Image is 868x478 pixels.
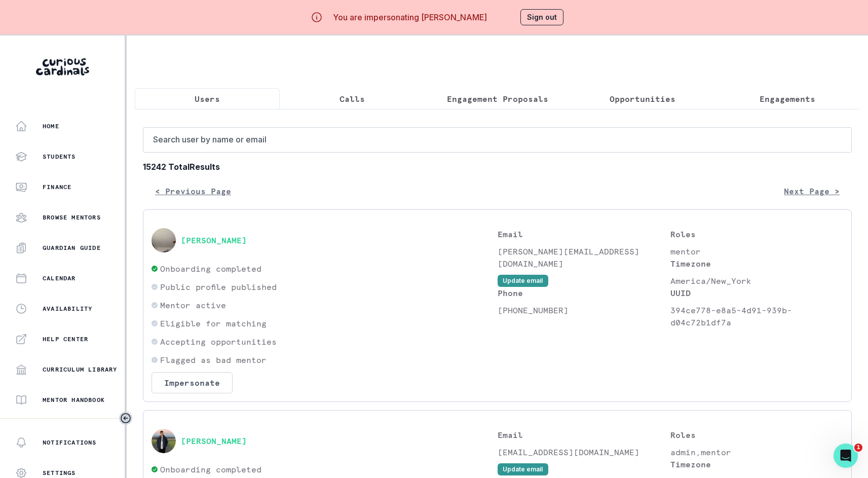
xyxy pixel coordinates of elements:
[670,245,843,258] p: mentor
[498,429,670,441] p: Email
[43,122,59,130] p: Home
[670,258,843,270] p: Timezone
[670,228,843,240] p: Roles
[670,429,843,441] p: Roles
[43,335,88,343] p: Help Center
[498,245,670,270] p: [PERSON_NAME][EMAIL_ADDRESS][DOMAIN_NAME]
[160,281,277,293] p: Public profile published
[333,11,487,23] p: You are impersonating [PERSON_NAME]
[670,446,843,458] p: admin,mentor
[498,287,670,299] p: Phone
[498,463,548,475] button: Update email
[610,93,675,105] p: Opportunities
[43,305,92,313] p: Availability
[160,317,267,329] p: Eligible for matching
[160,463,261,475] p: Onboarding completed
[520,9,563,25] button: Sign out
[43,244,101,252] p: Guardian Guide
[43,183,71,191] p: Finance
[43,365,118,374] p: Curriculum Library
[143,161,852,173] b: 15242 Total Results
[670,287,843,299] p: UUID
[760,93,815,105] p: Engagements
[195,93,220,105] p: Users
[498,228,670,240] p: Email
[498,304,670,316] p: [PHONE_NUMBER]
[43,274,76,282] p: Calendar
[181,235,247,245] button: [PERSON_NAME]
[670,304,843,328] p: 394ce778-e8a5-4d91-939b-d04c72b1df7a
[43,469,76,477] p: Settings
[160,354,267,366] p: Flagged as bad mentor
[447,93,548,105] p: Engagement Proposals
[181,436,247,446] button: [PERSON_NAME]
[152,372,233,393] button: Impersonate
[43,396,105,404] p: Mentor Handbook
[670,458,843,470] p: Timezone
[160,299,226,311] p: Mentor active
[143,181,243,201] button: < Previous Page
[498,275,548,287] button: Update email
[43,213,101,222] p: Browse Mentors
[43,153,76,161] p: Students
[160,263,261,275] p: Onboarding completed
[339,93,365,105] p: Calls
[160,336,277,348] p: Accepting opportunities
[498,446,670,458] p: [EMAIL_ADDRESS][DOMAIN_NAME]
[834,444,858,468] iframe: Intercom live chat
[36,58,89,76] img: Curious Cardinals Logo
[670,275,843,287] p: America/New_York
[43,438,97,447] p: Notifications
[119,412,132,425] button: Toggle sidebar
[854,444,862,452] span: 1
[772,181,852,201] button: Next Page >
